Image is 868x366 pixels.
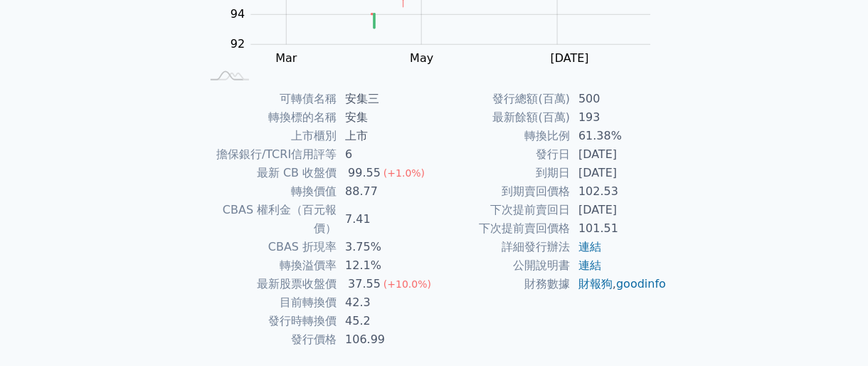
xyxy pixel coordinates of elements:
td: 12.1% [337,256,434,275]
tspan: Mar [276,52,298,66]
td: 最新股票收盤價 [201,275,337,293]
a: 財報狗 [578,277,613,291]
td: 發行價格 [201,330,337,349]
td: 102.53 [570,182,667,201]
td: 61.38% [570,127,667,145]
td: 下次提前賣回價格 [434,219,570,238]
tspan: May [411,52,434,66]
div: 37.55 [345,275,383,293]
td: 轉換標的名稱 [201,108,337,127]
td: 7.41 [337,201,434,238]
td: 最新餘額(百萬) [434,108,570,127]
td: 上市櫃別 [201,127,337,145]
td: 轉換溢價率 [201,256,337,275]
tspan: [DATE] [551,52,589,66]
td: 最新 CB 收盤價 [201,164,337,182]
a: goodinfo [616,277,666,291]
td: 到期賣回價格 [434,182,570,201]
td: CBAS 折現率 [201,238,337,256]
a: 連結 [578,240,601,253]
td: 下次提前賣回日 [434,201,570,219]
td: 財務數據 [434,275,570,293]
td: 安集 [337,108,434,127]
td: 可轉債名稱 [201,90,337,108]
td: [DATE] [570,145,667,164]
span: (+10.0%) [383,278,431,290]
td: , [570,275,667,293]
a: 連結 [578,258,601,272]
td: 193 [570,108,667,127]
td: 到期日 [434,164,570,182]
td: 轉換價值 [201,182,337,201]
td: CBAS 權利金（百元報價） [201,201,337,238]
td: 45.2 [337,312,434,330]
td: 101.51 [570,219,667,238]
td: 目前轉換價 [201,293,337,312]
span: (+1.0%) [383,167,425,179]
td: 3.75% [337,238,434,256]
td: 公開說明書 [434,256,570,275]
td: 擔保銀行/TCRI信用評等 [201,145,337,164]
td: 42.3 [337,293,434,312]
td: 500 [570,90,667,108]
td: 發行總額(百萬) [434,90,570,108]
td: [DATE] [570,201,667,219]
td: 88.77 [337,182,434,201]
td: 發行日 [434,145,570,164]
td: 106.99 [337,330,434,349]
td: 安集三 [337,90,434,108]
td: 上市 [337,127,434,145]
div: 99.55 [345,164,383,182]
td: 轉換比例 [434,127,570,145]
tspan: 94 [231,8,245,21]
td: 詳細發行辦法 [434,238,570,256]
tspan: 92 [231,38,245,51]
td: 發行時轉換價 [201,312,337,330]
td: [DATE] [570,164,667,182]
td: 6 [337,145,434,164]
